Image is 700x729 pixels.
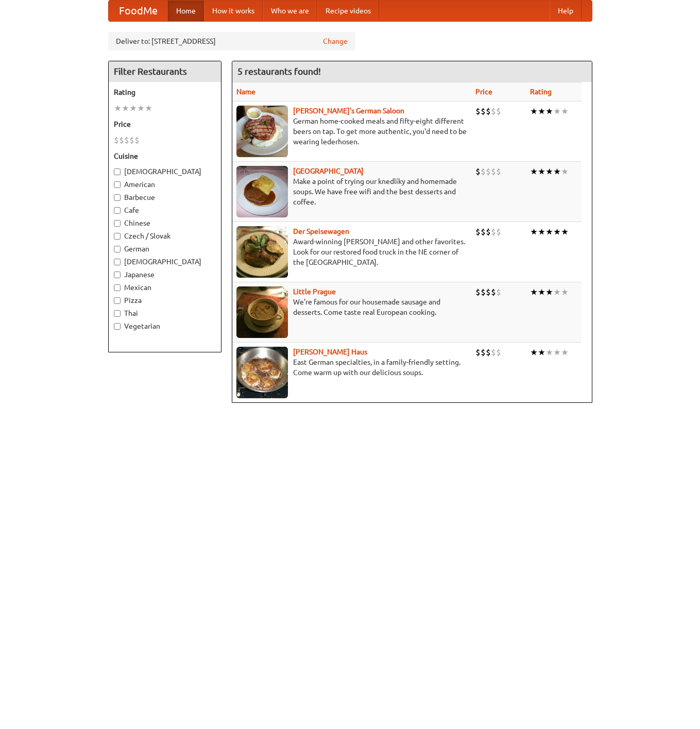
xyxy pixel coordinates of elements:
[538,106,545,117] li: ★
[114,192,216,202] label: Barbecue
[236,297,467,317] p: We're famous for our housemade sausage and desserts. Come taste real European cooking.
[236,347,288,398] img: kohlhaus.jpg
[109,1,168,21] a: FoodMe
[108,32,355,50] div: Deliver to: [STREET_ADDRESS]
[553,226,561,238] li: ★
[137,103,145,114] li: ★
[475,347,481,358] li: $
[475,226,481,238] li: $
[114,87,216,97] h5: Rating
[114,323,121,330] input: Vegetarian
[119,134,124,146] li: $
[486,106,491,117] li: $
[553,286,561,298] li: ★
[114,244,216,254] label: German
[475,286,481,298] li: $
[538,286,545,298] li: ★
[114,231,216,241] label: Czech / Slovak
[236,106,288,157] img: esthers.jpg
[491,106,496,117] li: $
[129,103,137,114] li: ★
[114,272,121,278] input: Japanese
[114,166,216,177] label: [DEMOGRAPHIC_DATA]
[475,166,481,177] li: $
[545,106,553,117] li: ★
[530,347,538,358] li: ★
[293,287,336,296] a: Little Prague
[236,226,288,278] img: speisewagen.jpg
[545,286,553,298] li: ★
[530,286,538,298] li: ★
[114,119,216,129] h5: Price
[263,1,317,21] a: Who we are
[496,166,501,177] li: $
[561,166,569,177] li: ★
[114,308,216,318] label: Thai
[481,286,486,298] li: $
[293,107,404,115] b: [PERSON_NAME]'s German Saloon
[561,226,569,238] li: ★
[236,116,467,147] p: German home-cooked meals and fifty-eight different beers on tap. To get more authentic, you'd nee...
[293,227,349,235] a: Der Speisewagen
[486,347,491,358] li: $
[114,310,121,317] input: Thai
[114,218,216,228] label: Chinese
[293,167,364,175] a: [GEOGRAPHIC_DATA]
[481,347,486,358] li: $
[481,166,486,177] li: $
[293,348,367,356] a: [PERSON_NAME] Haus
[168,1,204,21] a: Home
[114,181,121,188] input: American
[550,1,582,21] a: Help
[237,66,321,76] ng-pluralize: 5 restaurants found!
[491,286,496,298] li: $
[496,286,501,298] li: $
[530,106,538,117] li: ★
[114,246,121,252] input: German
[114,207,121,214] input: Cafe
[538,166,545,177] li: ★
[236,166,288,217] img: czechpoint.jpg
[481,226,486,238] li: $
[114,269,216,280] label: Japanese
[317,1,379,21] a: Recipe videos
[114,205,216,215] label: Cafe
[114,134,119,146] li: $
[236,286,288,338] img: littleprague.jpg
[475,106,481,117] li: $
[109,61,221,82] h4: Filter Restaurants
[236,88,255,96] a: Name
[236,236,467,267] p: Award-winning [PERSON_NAME] and other favorites. Look for our restored food truck in the NE corne...
[538,226,545,238] li: ★
[122,103,129,114] li: ★
[561,286,569,298] li: ★
[114,233,121,240] input: Czech / Slovak
[496,347,501,358] li: $
[545,347,553,358] li: ★
[114,284,121,291] input: Mexican
[491,166,496,177] li: $
[496,106,501,117] li: $
[481,106,486,117] li: $
[530,88,552,96] a: Rating
[486,286,491,298] li: $
[561,106,569,117] li: ★
[134,134,140,146] li: $
[491,226,496,238] li: $
[114,151,216,161] h5: Cuisine
[114,103,122,114] li: ★
[553,106,561,117] li: ★
[114,321,216,331] label: Vegetarian
[236,176,467,207] p: Make a point of trying our knedlíky and homemade soups. We have free wifi and the best desserts a...
[538,347,545,358] li: ★
[129,134,134,146] li: $
[114,194,121,201] input: Barbecue
[530,166,538,177] li: ★
[114,220,121,227] input: Chinese
[114,282,216,293] label: Mexican
[553,347,561,358] li: ★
